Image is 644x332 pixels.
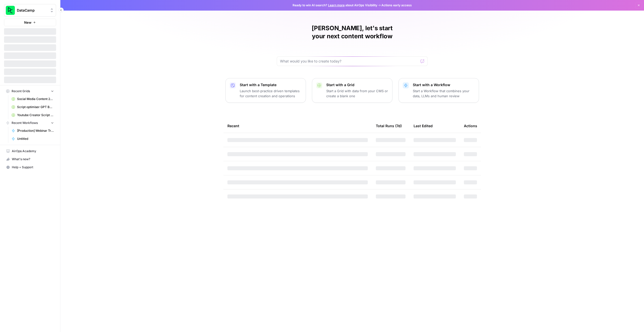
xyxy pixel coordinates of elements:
input: What would you like to create today? [280,59,418,64]
button: Workspace: DataCamp [4,4,56,17]
a: AirOps Academy [4,147,56,155]
span: Help + Support [12,165,54,170]
p: Start with a Workflow [413,82,475,87]
span: Social Media Content 2025 [17,97,54,101]
a: Youtube Creator Script Optimisations [9,111,56,119]
span: Recent Workflows [12,121,38,125]
h1: [PERSON_NAME], let's start your next content workflow [277,24,428,40]
span: Untitled [17,137,54,141]
img: DataCamp Logo [6,6,15,15]
p: Start a Workflow that combines your data, LLMs and human review [413,88,475,98]
button: Help + Support [4,163,56,171]
a: Script optimiser GPT Build V2 Grid [9,103,56,111]
p: Start with a Template [240,82,302,87]
span: DataCamp [17,8,47,13]
div: Actions [464,119,477,133]
button: New [4,19,56,26]
span: New [24,20,31,25]
button: Start with a WorkflowStart a Workflow that combines your data, LLMs and human review [398,78,479,103]
div: Total Runs (7d) [376,119,402,133]
button: Recent Workflows [4,119,56,127]
span: Recent Grids [12,89,30,93]
span: Script optimiser GPT Build V2 Grid [17,105,54,109]
div: Last Edited [414,119,433,133]
p: Launch best-practice driven templates for content creation and operations [240,88,302,98]
p: Start a Grid with data from your CMS or create a blank one [326,88,388,98]
span: Youtube Creator Script Optimisations [17,113,54,117]
a: Untitled [9,135,56,143]
a: [Production] Webinar Transcription and Summary ([PERSON_NAME]) [9,127,56,135]
button: Start with a GridStart a Grid with data from your CMS or create a blank one [312,78,392,103]
div: Recent [227,119,368,133]
span: [Production] Webinar Transcription and Summary ([PERSON_NAME]) [17,128,54,133]
button: What's new? [4,155,56,163]
span: Actions early access [381,3,412,8]
p: Start with a Grid [326,82,388,87]
span: Ready to win AI search? about AirOps Visibility [293,3,377,8]
div: What's new? [4,155,56,163]
button: Start with a TemplateLaunch best-practice driven templates for content creation and operations [225,78,306,103]
a: Learn more [328,3,345,7]
span: AirOps Academy [12,149,54,153]
a: Social Media Content 2025 [9,95,56,103]
button: Recent Grids [4,87,56,95]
